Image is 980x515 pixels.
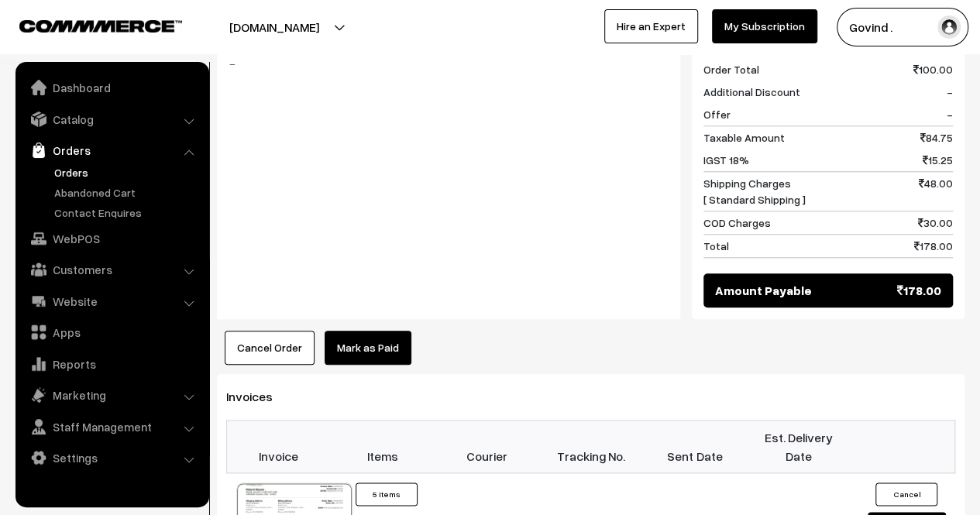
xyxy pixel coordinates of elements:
[703,129,785,146] span: Taxable Amount
[538,421,642,473] th: Tracking No.
[920,129,953,146] span: 84.75
[897,281,941,300] span: 178.00
[19,381,204,409] a: Marketing
[913,61,953,77] span: 100.00
[229,54,669,73] blockquote: -
[227,421,331,473] th: Invoice
[875,482,937,506] button: Cancel
[19,225,204,252] a: WebPOS
[50,164,204,180] a: Orders
[919,175,953,208] span: 48.00
[19,350,204,378] a: Reports
[918,215,953,231] span: 30.00
[747,421,851,473] th: Est. Delivery Date
[19,413,204,441] a: Staff Management
[19,444,204,472] a: Settings
[703,106,731,122] span: Offer
[937,15,961,39] img: user
[19,287,204,315] a: Website
[50,204,204,221] a: Contact Enquires
[19,256,204,283] a: Customers
[325,331,411,365] a: Mark as Paid
[435,421,538,473] th: Courier
[837,8,968,46] button: Govind .
[703,238,729,254] span: Total
[225,331,315,365] button: Cancel Order
[19,105,204,133] a: Catalog
[914,238,953,254] span: 178.00
[712,9,817,43] a: My Subscription
[226,389,291,404] span: Invoices
[356,482,418,506] button: 5 Items
[643,421,747,473] th: Sent Date
[19,74,204,101] a: Dashboard
[19,20,182,32] img: COMMMERCE
[923,152,953,168] span: 15.25
[175,8,373,46] button: [DOMAIN_NAME]
[703,175,806,208] span: Shipping Charges [ Standard Shipping ]
[19,136,204,164] a: Orders
[19,15,155,34] a: COMMMERCE
[703,215,771,231] span: COD Charges
[947,106,953,122] span: -
[703,152,749,168] span: IGST 18%
[703,61,759,77] span: Order Total
[19,318,204,346] a: Apps
[715,281,812,300] span: Amount Payable
[331,421,435,473] th: Items
[703,84,800,100] span: Additional Discount
[947,84,953,100] span: -
[50,184,204,201] a: Abandoned Cart
[604,9,698,43] a: Hire an Expert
